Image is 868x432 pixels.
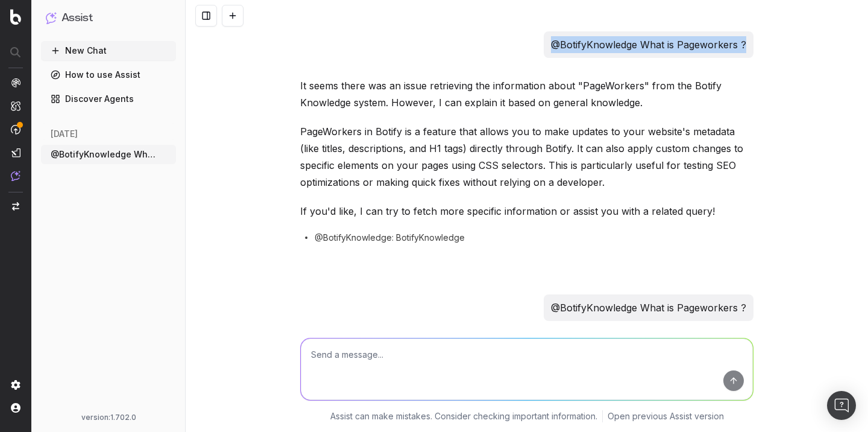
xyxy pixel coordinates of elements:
img: Activation [11,124,20,135]
span: [DATE] [51,128,78,140]
div: Open Intercom Messenger [827,391,856,420]
div: version: 1.702.0 [46,413,171,422]
p: @BotifyKnowledge What is Pageworkers ? [551,36,746,53]
button: Assist [46,10,171,27]
img: Switch project [12,202,19,211]
img: My account [11,403,20,413]
img: Setting [11,380,20,390]
p: It seems there was an issue retrieving the information about "PageWorkers" from the Botify Knowle... [300,77,753,111]
h1: Assist [61,10,93,27]
img: Assist [11,171,20,181]
span: @BotifyKnowledge What is Pageworkers ? [51,148,157,160]
p: @BotifyKnowledge What is Pageworkers ? [551,299,746,316]
p: Assist can make mistakes. Consider checking important information. [330,410,597,422]
img: Analytics [11,78,20,87]
a: How to use Assist [41,65,176,84]
a: Discover Agents [41,89,176,109]
button: @BotifyKnowledge What is Pageworkers ? [41,145,176,164]
img: Intelligence [11,101,20,111]
img: Botify logo [10,9,21,25]
span: @BotifyKnowledge: BotifyKnowledge [315,232,465,244]
a: Open previous Assist version [608,410,724,422]
img: Studio [11,148,20,157]
p: PageWorkers in Botify is a feature that allows you to make updates to your website's metadata (li... [300,123,753,191]
button: New Chat [41,41,176,60]
p: If you'd like, I can try to fetch more specific information or assist you with a related query! [300,203,753,220]
img: Assist [46,12,57,24]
